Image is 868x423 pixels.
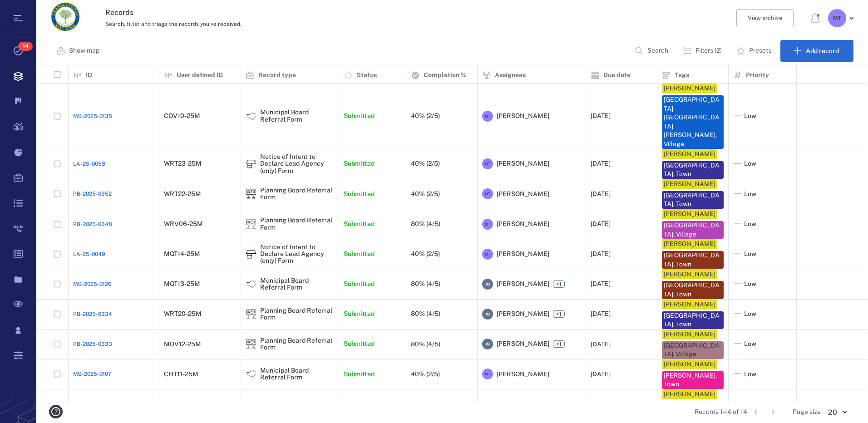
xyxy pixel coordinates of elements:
div: Notice of Intent to Declare Lead Agency (only) Form [260,153,334,174]
span: [PERSON_NAME] [497,220,549,229]
div: [PERSON_NAME] [664,150,715,159]
a: PB-2025-0352 [73,190,112,198]
span: [PERSON_NAME] [497,112,549,121]
span: +1 [553,280,565,288]
img: icon Planning Board Referral Form [246,219,256,230]
div: Notice of Intent to Declare Lead Agency (only) Form [246,158,256,169]
span: [PERSON_NAME] [497,310,549,319]
span: [PERSON_NAME] [497,280,549,289]
div: J M [482,309,493,320]
div: 40% (2/5) [411,191,440,197]
span: +1 [554,340,563,348]
div: [PERSON_NAME] [664,360,715,369]
span: Low [744,159,756,168]
div: [GEOGRAPHIC_DATA], Village [664,221,722,239]
span: Low [744,250,756,259]
div: M T [482,111,493,122]
div: M T [482,369,493,379]
div: M T [482,158,493,169]
div: Planning Board Referral Form [246,309,256,320]
div: WRT22-25M [164,191,201,197]
div: Planning Board Referral Form [246,339,256,349]
div: Planning Board Referral Form [260,217,334,231]
span: [PERSON_NAME] [497,250,549,259]
div: M T [482,188,493,199]
p: Due date [603,71,631,80]
div: Municipal Board Referral Form [260,109,334,123]
span: Low [744,339,756,349]
span: [PERSON_NAME] [497,339,549,349]
p: Submitted [344,220,375,229]
div: [PERSON_NAME] [664,210,715,219]
div: Planning Board Referral Form [246,219,256,230]
div: WRV06-25M [164,221,203,227]
button: Filters (2) [677,40,729,62]
span: PB-2025-0334 [73,310,112,318]
div: [PERSON_NAME] [664,270,715,279]
div: Planning Board Referral Form [246,188,256,199]
span: Search, filter and triage the records you've received. [105,21,242,27]
p: Filters (2) [695,46,722,55]
div: [PERSON_NAME] [664,330,715,339]
div: J M [482,279,493,290]
div: Notice of Intent to Declare Lead Agency (only) Form [260,244,334,265]
div: Municipal Board Referral Form [246,111,256,122]
div: [GEOGRAPHIC_DATA], Town [664,281,722,299]
div: [PERSON_NAME] [664,180,715,189]
div: 40% (2/5) [411,371,440,378]
div: [PERSON_NAME] [664,390,715,399]
div: Municipal Board Referral Form [260,277,334,291]
a: LA-25-0049 [73,250,105,258]
div: Planning Board Referral Form [260,337,334,351]
div: [GEOGRAPHIC_DATA], Town [664,251,722,269]
p: Completion % [424,71,467,80]
span: Low [744,112,756,121]
div: WRT23-25M [164,160,202,167]
a: MB-2025-0135 [73,112,112,120]
button: Show map [51,40,107,62]
div: M T [482,249,493,260]
div: MGT14-25M [164,251,200,257]
img: icon Municipal Board Referral Form [246,369,256,379]
div: 40% (2/5) [411,113,440,119]
div: 80% (4/5) [411,341,440,348]
nav: pagination navigation [747,405,782,419]
p: Submitted [344,159,375,168]
div: CHT11-25M [164,371,198,378]
div: [PERSON_NAME] [664,300,715,309]
span: Low [744,370,756,379]
div: [DATE] [591,310,611,317]
div: 80% (4/5) [411,221,440,227]
a: Go home [51,2,80,34]
button: MT [828,9,857,27]
div: [DATE] [591,221,611,227]
p: Priority [746,71,769,80]
div: MOV12-25M [164,341,201,348]
div: [DATE] [591,191,611,197]
img: icon Planning Board Referral Form [246,339,256,349]
div: Municipal Board Referral Form [246,279,256,290]
span: +1 [553,340,565,348]
div: [PERSON_NAME] [664,84,715,93]
a: LA-25-0053 [73,160,105,168]
div: [GEOGRAPHIC_DATA], Town [664,191,722,209]
div: [DATE] [591,371,611,378]
img: icon Planning Board Referral Form [246,188,256,199]
div: 80% (4/5) [411,280,440,287]
div: [PERSON_NAME] [664,240,715,249]
div: M T [828,9,846,27]
img: icon Municipal Board Referral Form [246,279,256,290]
div: MGT13-25M [164,280,200,287]
div: 20 [821,407,853,418]
div: [GEOGRAPHIC_DATA], Town [664,161,722,179]
div: [DATE] [591,160,611,167]
p: Submitted [344,280,375,289]
img: icon Planning Board Referral Form [246,309,256,320]
a: PB-2025-0333 [73,340,112,348]
p: ID [86,71,92,80]
span: Page size [793,408,821,417]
